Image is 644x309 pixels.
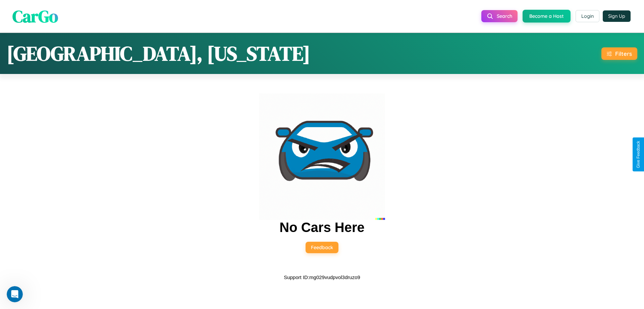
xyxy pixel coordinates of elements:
h1: [GEOGRAPHIC_DATA], [US_STATE] [7,40,310,67]
button: Become a Host [523,10,571,23]
button: Filters [601,47,637,60]
button: Login [576,10,599,22]
button: Feedback [306,242,338,253]
h2: No Cars Here [279,220,364,235]
div: Filters [615,50,632,57]
button: Search [481,10,518,22]
button: Sign Up [603,10,631,22]
div: Give Feedback [636,141,641,168]
span: Search [497,13,512,19]
img: car [259,93,385,220]
iframe: Intercom live chat [7,286,23,302]
span: CarGo [12,4,58,28]
p: Support ID: mg029vudpvol3druzo9 [284,273,360,282]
